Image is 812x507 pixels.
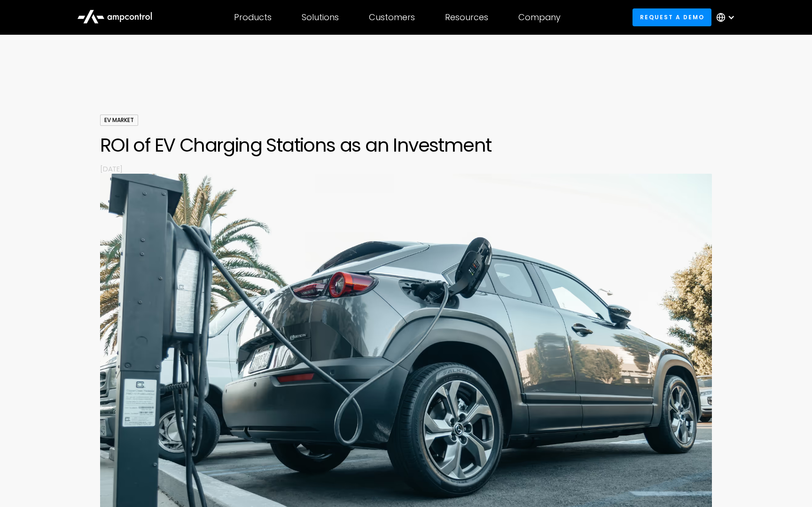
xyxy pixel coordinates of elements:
[100,134,712,156] h1: ROI of EV Charging Stations as an Investment
[234,12,272,23] div: Products
[302,12,339,23] div: Solutions
[445,12,488,23] div: Resources
[369,12,415,23] div: Customers
[100,115,138,126] div: EV Market
[518,12,561,23] div: Company
[632,8,711,26] a: Request a demo
[100,164,712,174] p: [DATE]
